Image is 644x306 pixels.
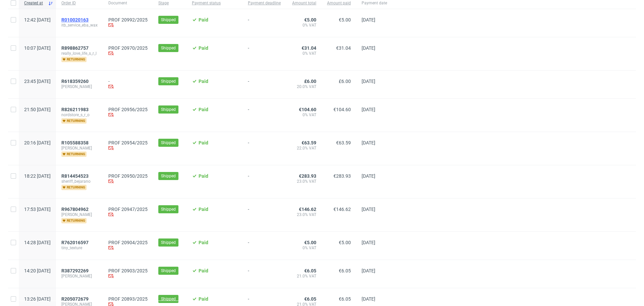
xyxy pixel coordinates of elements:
span: €31.04 [302,45,316,51]
span: - [248,107,281,124]
span: Shipped [161,140,176,146]
span: 14:20 [DATE] [24,268,51,273]
span: [PERSON_NAME] [61,273,98,279]
span: - [248,268,281,280]
span: €146.62 [333,207,351,212]
span: Paid [199,79,208,84]
span: 21:50 [DATE] [24,107,51,112]
span: [DATE] [362,17,375,23]
span: €63.59 [302,140,316,145]
span: €6.05 [339,296,351,302]
span: 20.0% VAT [291,84,316,89]
span: 20:16 [DATE] [24,140,51,145]
span: €31.04 [336,45,351,51]
span: €146.62 [299,207,316,212]
span: nordstore_s_r_o [61,112,98,118]
span: Payment date [362,0,387,6]
span: Paid [199,107,208,112]
span: Payment status [192,0,237,6]
span: 22.0% VAT [291,145,316,151]
span: 23.0% VAT [291,212,316,217]
span: R387292269 [61,268,89,273]
span: Shipped [161,173,176,179]
a: R387292269 [61,268,90,273]
span: 10:07 [DATE] [24,45,51,51]
span: €63.59 [336,140,351,145]
a: R967804962 [61,207,90,212]
a: PROF 20970/2025 [108,45,148,51]
span: R105588358 [61,140,89,145]
a: R105588358 [61,140,90,145]
a: PROF 20954/2025 [108,140,148,145]
a: PROF 20904/2025 [108,240,148,245]
span: Paid [199,140,208,145]
span: R205072679 [61,296,89,302]
span: €104.60 [333,107,351,112]
a: PROF 20950/2025 [108,173,148,179]
div: - [108,79,148,90]
a: R618359260 [61,79,90,84]
span: returning [61,151,87,157]
span: Paid [199,207,208,212]
span: Paid [199,268,208,273]
span: Order ID [61,0,98,6]
span: Shipped [161,206,176,212]
span: [PERSON_NAME] [61,84,98,89]
span: Paid [199,240,208,245]
a: R826211983 [61,107,90,112]
a: PROF 20956/2025 [108,107,148,112]
span: - [248,45,281,62]
span: €5.00 [304,17,316,23]
span: €5.00 [339,240,351,245]
span: Document [108,0,148,6]
span: €283.93 [299,173,316,179]
span: - [248,79,281,90]
a: R898862757 [61,45,90,51]
span: €6.05 [339,268,351,273]
span: [DATE] [362,240,375,245]
span: Created at [24,0,45,6]
span: - [248,173,281,190]
span: returning [61,57,87,62]
span: 17:53 [DATE] [24,207,51,212]
span: - [248,207,281,223]
a: R814454523 [61,173,90,179]
a: PROF 20903/2025 [108,268,148,273]
span: [DATE] [362,207,375,212]
span: Amount paid [327,0,351,6]
span: 0% VAT [291,112,316,118]
span: returning [61,118,87,124]
span: €6.05 [304,296,316,302]
span: [DATE] [362,268,375,273]
span: tiny_texture [61,245,98,251]
span: Shipped [161,296,176,302]
span: 0% VAT [291,51,316,56]
span: R967804962 [61,207,89,212]
span: [PERSON_NAME] [61,145,98,151]
span: 23.0% VAT [291,179,316,184]
span: 0% VAT [291,245,316,251]
span: R814454523 [61,173,89,179]
span: €104.60 [299,107,316,112]
span: Shipped [161,17,176,23]
span: [PERSON_NAME] [61,212,98,217]
span: Paid [199,45,208,51]
span: Shipped [161,268,176,274]
span: Paid [199,296,208,302]
a: PROF 20992/2025 [108,17,148,23]
a: R010020163 [61,17,90,23]
span: returning [61,218,87,223]
span: €5.00 [304,240,316,245]
a: R762016597 [61,240,90,245]
span: 13:26 [DATE] [24,296,51,302]
span: - [248,140,281,157]
span: £6.00 [304,79,316,84]
span: [DATE] [362,296,375,302]
span: - [248,17,281,29]
span: 18:22 [DATE] [24,173,51,179]
span: really_love_life_s_r_l [61,51,98,56]
span: Shipped [161,106,176,113]
span: 21.0% VAT [291,273,316,279]
span: €5.00 [339,17,351,23]
span: [DATE] [362,45,375,51]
